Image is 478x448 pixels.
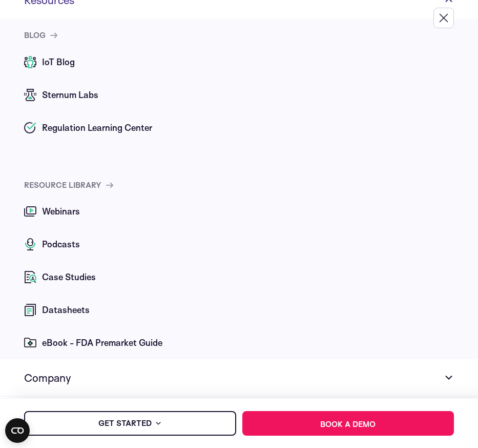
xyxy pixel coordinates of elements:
[24,179,113,191] a: Resource Library
[24,179,101,191] span: Resource Library
[433,8,454,28] button: Toggle Menu
[24,29,57,42] a: blog
[24,271,444,283] a: Case Studies
[24,122,444,134] a: Regulation Learning Center
[39,122,152,134] span: Regulation Learning Center
[24,56,444,68] a: IoT Blog
[24,337,444,349] a: eBook - FDA Premarket Guide
[5,418,30,443] button: Open CMP widget
[39,238,80,250] span: Podcasts
[24,304,444,316] a: Datasheets
[24,89,444,101] a: Sternum Labs
[39,89,98,101] span: Sternum Labs
[39,304,90,316] span: Datasheets
[39,271,96,283] span: Case Studies
[24,238,444,250] a: Podcasts
[242,411,454,436] a: Book a demo
[39,205,80,218] span: Webinars
[39,56,75,68] span: IoT Blog
[24,29,46,42] span: blog
[24,205,444,218] a: Webinars
[39,337,162,349] span: eBook - FDA Premarket Guide
[24,411,236,436] a: get started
